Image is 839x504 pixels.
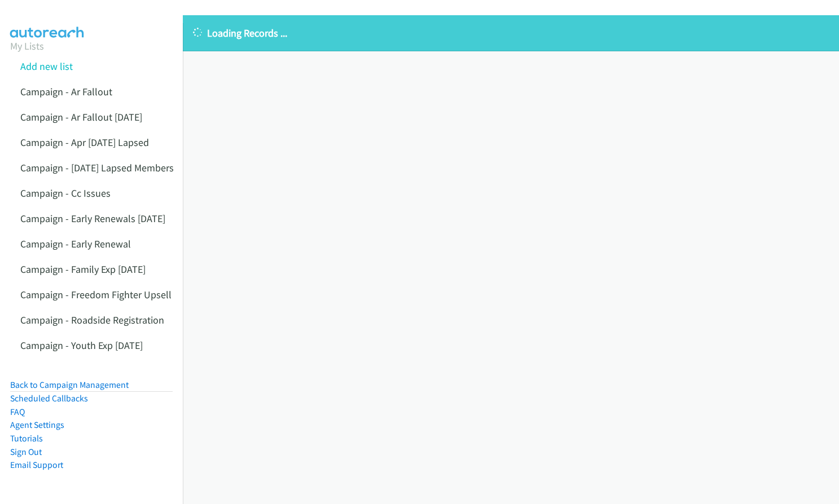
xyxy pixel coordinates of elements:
[20,288,172,301] a: Campaign - Freedom Fighter Upsell
[20,110,142,123] a: Campaign - Ar Fallout [DATE]
[193,25,829,41] p: Loading Records ...
[20,85,112,98] a: Campaign - Ar Fallout
[10,459,63,470] a: Email Support
[10,433,43,444] a: Tutorials
[20,212,165,225] a: Campaign - Early Renewals [DATE]
[20,263,146,276] a: Campaign - Family Exp [DATE]
[20,60,73,73] a: Add new list
[10,39,44,52] a: My Lists
[20,187,111,200] a: Campaign - Cc Issues
[10,419,64,430] a: Agent Settings
[10,379,129,390] a: Back to Campaign Management
[20,313,164,326] a: Campaign - Roadside Registration
[20,161,174,174] a: Campaign - [DATE] Lapsed Members
[10,393,88,404] a: Scheduled Callbacks
[20,237,131,250] a: Campaign - Early Renewal
[20,136,149,149] a: Campaign - Apr [DATE] Lapsed
[10,406,25,417] a: FAQ
[20,339,143,352] a: Campaign - Youth Exp [DATE]
[10,446,42,457] a: Sign Out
